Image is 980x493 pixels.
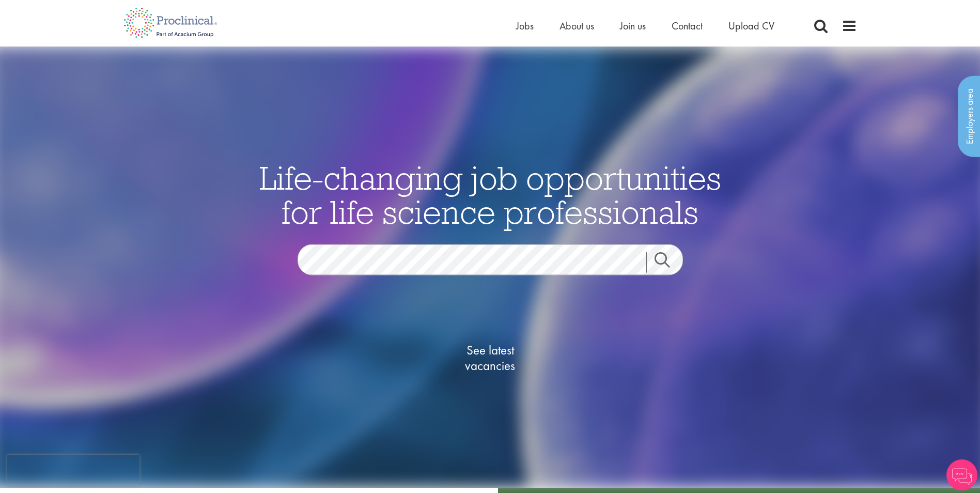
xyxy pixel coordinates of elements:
[516,19,534,33] a: Jobs
[620,19,646,33] a: Join us
[439,342,542,373] span: See latest vacancies
[439,301,542,414] a: See latestvacancies
[259,157,721,232] span: Life-changing job opportunities for life science professionals
[646,252,691,272] a: Job search submit button
[728,19,774,33] a: Upload CV
[559,19,594,33] a: About us
[7,455,139,486] iframe: reCAPTCHA
[946,459,977,490] img: Chatbot
[672,19,703,33] a: Contact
